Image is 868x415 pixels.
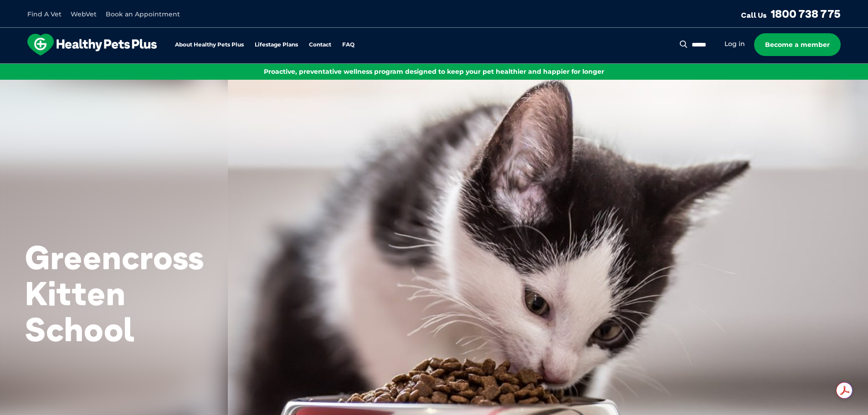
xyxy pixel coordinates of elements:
span: Proactive, preventative wellness program designed to keep your pet healthier and happier for longer [264,67,604,76]
img: hpp-logo [27,34,157,56]
a: Log in [724,40,745,48]
a: Book an Appointment [106,10,180,18]
h2: Greencross Kitten School [25,239,204,348]
a: About Healthy Pets Plus [175,42,244,48]
a: Contact [309,42,331,48]
a: Find A Vet [27,10,62,18]
a: Call Us1800 738 775 [741,7,841,20]
a: Become a member [754,33,841,56]
span: Call Us [741,10,767,20]
a: WebVet [71,10,97,18]
a: FAQ [342,42,354,48]
button: Search [678,40,689,49]
a: Lifestage Plans [255,42,298,48]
